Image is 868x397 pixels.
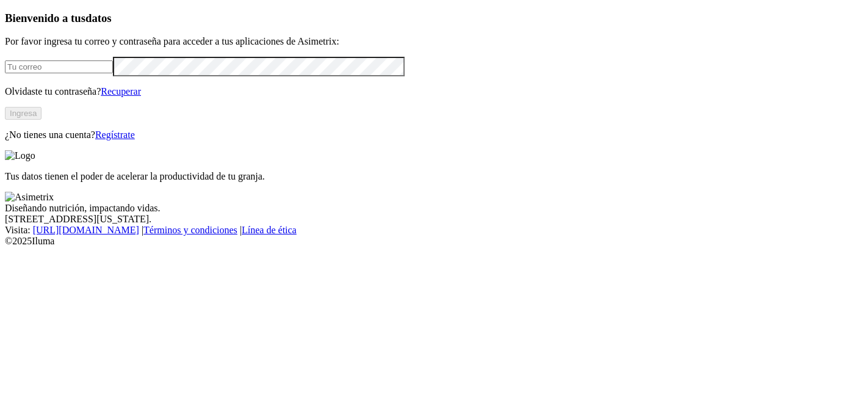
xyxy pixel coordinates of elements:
a: [URL][DOMAIN_NAME] [33,225,139,235]
div: [STREET_ADDRESS][US_STATE]. [5,214,863,225]
img: Asimetrix [5,192,54,203]
a: Recuperar [101,86,141,97]
span: datos [85,12,112,24]
input: Tu correo [5,60,113,73]
p: Olvidaste tu contraseña? [5,86,863,97]
div: Visita : | | [5,225,863,236]
p: ¿No tienes una cuenta? [5,129,863,140]
a: Regístrate [95,129,135,140]
div: © 2025 Iluma [5,236,863,247]
a: Términos y condiciones [143,225,237,235]
div: Diseñando nutrición, impactando vidas. [5,203,863,214]
a: Línea de ética [242,225,297,235]
h3: Bienvenido a tus [5,12,863,25]
p: Tus datos tienen el poder de acelerar la productividad de tu granja. [5,171,863,182]
button: Ingresa [5,107,42,120]
p: Por favor ingresa tu correo y contraseña para acceder a tus aplicaciones de Asimetrix: [5,36,863,47]
img: Logo [5,150,35,161]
